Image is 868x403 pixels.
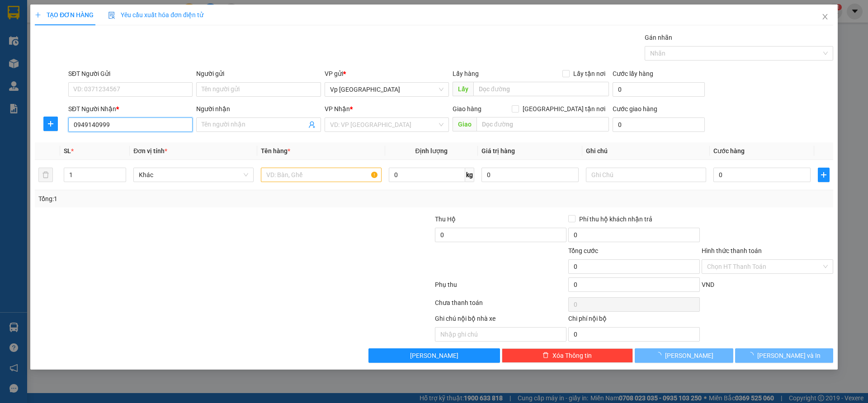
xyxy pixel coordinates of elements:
[3,25,50,58] img: logo
[435,216,456,223] span: Thu Hộ
[570,69,609,79] span: Lấy tận nơi
[35,12,41,18] span: plus
[57,42,115,48] span: 19003239, 0928021970
[812,5,838,30] button: Close
[818,171,829,178] span: plus
[465,168,474,182] span: kg
[481,168,579,182] input: 0
[120,29,203,39] span: THUONGLY10250049
[44,120,57,127] span: plus
[434,280,567,295] div: Phụ thu
[702,247,762,254] label: Hình thức thanh toán
[261,168,381,182] input: VD: Bàn, Ghế
[68,69,193,79] div: SĐT Người Gửi
[502,348,633,363] button: deleteXóa Thông tin
[325,69,449,79] div: VP gửi
[613,105,657,112] label: Cước giao hàng
[586,168,706,182] input: Ghi Chú
[368,348,500,363] button: [PERSON_NAME]
[133,147,167,155] span: Đơn vị tính
[655,352,665,358] span: loading
[645,34,672,41] label: Gán nhãn
[52,19,119,40] span: Số 61 [PERSON_NAME] (Đối diện bến xe [GEOGRAPHIC_DATA])
[568,314,700,327] div: Chi phí nội bộ
[519,104,609,114] span: [GEOGRAPHIC_DATA] tận nơi
[453,105,481,112] span: Giao hàng
[108,12,115,19] img: icon
[434,298,567,314] div: Chưa thanh toán
[261,147,290,155] span: Tên hàng
[665,351,713,361] span: [PERSON_NAME]
[108,11,203,19] span: Yêu cầu xuất hóa đơn điện tử
[410,351,458,361] span: [PERSON_NAME]
[196,69,321,79] div: Người gửi
[613,82,705,97] input: Cước lấy hàng
[453,82,473,96] span: Lấy
[64,147,71,155] span: SL
[613,70,653,77] label: Cước lấy hàng
[576,214,656,224] span: Phí thu hộ khách nhận trả
[552,351,592,361] span: Xóa Thông tin
[308,121,316,128] span: user-add
[453,70,479,77] span: Lấy hàng
[613,117,705,132] input: Cước giao hàng
[582,142,710,160] th: Ghi chú
[38,194,335,204] div: Tổng: 1
[68,104,193,114] div: SĐT Người Nhận
[435,314,566,327] div: Ghi chú nội bộ nhà xe
[63,5,109,17] span: Kết Đoàn
[818,168,830,182] button: plus
[481,147,515,155] span: Giá trị hàng
[568,247,598,254] span: Tổng cước
[821,13,829,20] span: close
[415,147,448,155] span: Định lượng
[325,105,350,112] span: VP Nhận
[473,82,609,96] input: Dọc đường
[43,117,58,131] button: plus
[35,11,94,19] span: TẠO ĐƠN HÀNG
[635,348,733,363] button: [PERSON_NAME]
[702,281,714,288] span: VND
[196,104,321,114] div: Người nhận
[139,168,248,182] span: Khác
[713,147,745,155] span: Cước hàng
[747,352,757,358] span: loading
[757,351,821,361] span: [PERSON_NAME] và In
[435,327,566,342] input: Nhập ghi chú
[38,168,53,182] button: delete
[735,348,833,363] button: [PERSON_NAME] và In
[476,117,609,131] input: Dọc đường
[453,117,476,131] span: Giao
[63,50,109,70] strong: PHIẾU GỬI HÀNG
[542,352,549,359] span: delete
[330,83,443,96] span: Vp Thượng Lý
